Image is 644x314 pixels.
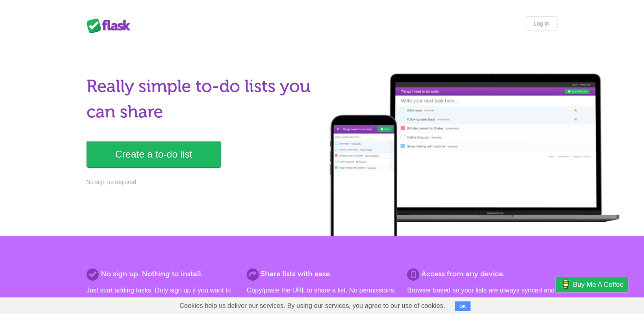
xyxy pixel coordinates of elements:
div: Flask Lists [87,18,135,33]
a: Create a to-do list [87,141,221,168]
p: No sign up required [87,178,317,186]
img: Buy me a coffee [560,277,571,291]
p: Browser based so your lists are always synced and you can access them from anywhere. [407,286,557,305]
p: Just start adding tasks. Only sign up if you want to save more than one list. [87,286,237,305]
button: OK [455,301,471,311]
span: Buy me a coffee [573,277,624,292]
h1: Really simple to-do lists you can share [87,74,317,125]
p: Copy/paste the URL to share a list. No permissions. No formal invites. It's that simple. [247,286,397,305]
h2: Share lists with ease. [247,269,397,279]
a: Log in [525,16,557,31]
span: Cookies help us deliver our services. By using our services, you agree to our use of cookies. [171,298,453,314]
a: Buy me a coffee [556,277,628,292]
h2: No sign up. Nothing to install. [87,269,237,279]
h2: Access from any device. [407,269,557,279]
